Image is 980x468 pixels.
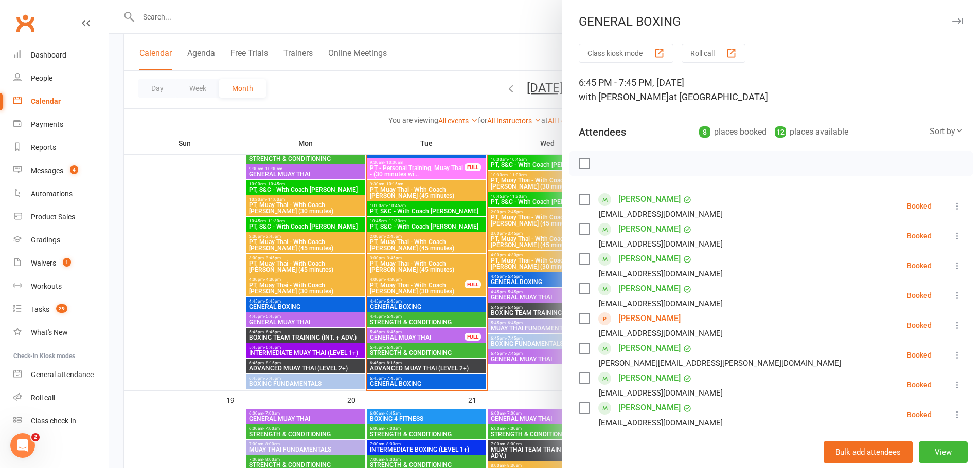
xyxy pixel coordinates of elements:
[70,165,78,174] span: 4
[599,357,841,370] div: [PERSON_NAME][EMAIL_ADDRESS][PERSON_NAME][DOMAIN_NAME]
[13,252,109,275] a: Waivers 1
[579,44,673,63] button: Class kiosk mode
[13,298,109,321] a: Tasks 29
[907,262,932,269] div: Booked
[13,321,109,344] a: What's New
[599,297,723,310] div: [EMAIL_ADDRESS][DOMAIN_NAME]
[618,370,681,386] a: [PERSON_NAME]
[618,191,681,208] a: [PERSON_NAME]
[31,51,66,59] div: Dashboard
[31,190,73,198] div: Automations
[682,44,745,63] button: Roll call
[31,417,76,425] div: Class check-in
[930,125,964,138] div: Sort by
[31,97,61,105] div: Calendar
[13,113,109,136] a: Payments
[618,221,681,237] a: [PERSON_NAME]
[13,386,109,409] a: Roll call
[13,409,109,433] a: Class kiosk mode
[669,91,768,102] span: at [GEOGRAPHIC_DATA]
[13,90,109,113] a: Calendar
[13,229,109,252] a: Gradings
[31,166,63,175] div: Messages
[31,120,63,128] div: Payments
[579,91,669,102] span: with [PERSON_NAME]
[13,275,109,298] a: Workouts
[599,237,723,251] div: [EMAIL_ADDRESS][DOMAIN_NAME]
[31,213,75,221] div: Product Sales
[699,126,710,138] div: 8
[31,74,52,82] div: People
[618,251,681,267] a: [PERSON_NAME]
[919,441,968,463] button: View
[907,232,932,239] div: Booked
[907,292,932,299] div: Booked
[907,381,932,388] div: Booked
[618,340,681,357] a: [PERSON_NAME]
[699,125,767,139] div: places booked
[599,386,723,400] div: [EMAIL_ADDRESS][DOMAIN_NAME]
[56,304,67,313] span: 29
[824,441,913,463] button: Bulk add attendees
[31,282,62,290] div: Workouts
[13,205,109,229] a: Product Sales
[579,125,626,139] div: Attendees
[775,126,786,138] div: 12
[13,44,109,67] a: Dashboard
[599,327,723,340] div: [EMAIL_ADDRESS][DOMAIN_NAME]
[579,76,964,104] div: 6:45 PM - 7:45 PM, [DATE]
[31,433,40,441] span: 2
[618,280,681,297] a: [PERSON_NAME]
[31,143,56,152] div: Reports
[31,328,68,336] div: What's New
[13,136,109,159] a: Reports
[907,351,932,359] div: Booked
[618,310,681,327] a: [PERSON_NAME]
[13,67,109,90] a: People
[13,363,109,386] a: General attendance kiosk mode
[618,400,681,416] a: [PERSON_NAME]
[599,416,723,429] div: [EMAIL_ADDRESS][DOMAIN_NAME]
[599,208,723,221] div: [EMAIL_ADDRESS][DOMAIN_NAME]
[907,411,932,418] div: Booked
[13,159,109,182] a: Messages 4
[31,305,49,313] div: Tasks
[599,267,723,280] div: [EMAIL_ADDRESS][DOMAIN_NAME]
[31,394,55,402] div: Roll call
[31,259,56,267] div: Waivers
[31,370,94,379] div: General attendance
[562,14,980,29] div: GENERAL BOXING
[63,258,71,267] span: 1
[13,182,109,205] a: Automations
[907,202,932,210] div: Booked
[31,236,60,244] div: Gradings
[775,125,848,139] div: places available
[12,10,38,36] a: Clubworx
[10,433,35,458] iframe: Intercom live chat
[907,322,932,329] div: Booked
